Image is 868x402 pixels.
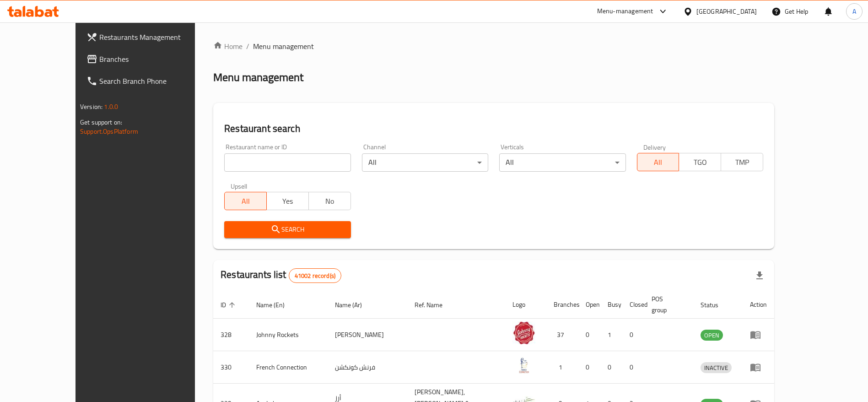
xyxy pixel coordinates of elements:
span: OPEN [701,330,723,341]
td: 0 [622,319,644,351]
a: Branches [79,48,221,70]
h2: Restaurants list [221,268,341,283]
button: Yes [266,192,309,210]
span: Branches [99,54,213,65]
th: Branches [546,291,578,319]
label: Upsell [231,183,248,189]
span: All [228,195,263,208]
span: TGO [683,156,717,169]
div: Menu [750,362,767,373]
button: TMP [721,153,763,171]
div: Menu [750,329,767,340]
button: All [224,192,267,210]
a: Home [213,41,243,52]
span: No [313,195,347,208]
div: All [362,153,488,172]
span: ID [221,299,238,310]
h2: Restaurant search [224,122,763,136]
span: POS group [652,293,682,315]
span: 41002 record(s) [289,272,341,280]
div: [GEOGRAPHIC_DATA] [696,6,757,16]
div: Export file [749,265,771,287]
a: Restaurants Management [79,26,221,48]
label: Delivery [643,144,666,150]
button: No [308,192,351,210]
input: Search for restaurant name or ID.. [224,153,350,172]
span: Yes [270,195,305,208]
th: Open [578,291,600,319]
td: 1 [546,351,578,384]
button: Search [224,221,350,238]
span: All [641,156,676,169]
td: 0 [600,351,622,384]
td: 0 [622,351,644,384]
td: [PERSON_NAME] [328,319,407,351]
span: Ref. Name [415,299,454,310]
td: فرنش كونكشن [328,351,407,384]
td: 328 [213,319,249,351]
div: All [499,153,625,172]
div: Menu-management [597,6,653,17]
a: Search Branch Phone [79,70,221,92]
img: French Connection [512,354,535,377]
th: Closed [622,291,644,319]
span: Menu management [253,41,314,52]
th: Logo [505,291,546,319]
button: TGO [679,153,721,171]
img: Johnny Rockets [512,321,535,344]
td: 37 [546,319,578,351]
span: 1.0.0 [104,101,118,113]
span: Name (En) [256,299,297,310]
span: Status [701,299,730,310]
nav: breadcrumb [213,41,774,52]
span: Name (Ar) [335,299,374,310]
td: 0 [578,319,600,351]
td: 330 [213,351,249,384]
td: French Connection [249,351,328,384]
a: Support.OpsPlatform [80,125,138,137]
span: TMP [725,156,760,169]
span: Search [232,224,343,235]
span: Restaurants Management [99,32,213,43]
h2: Menu management [213,70,303,85]
span: Search Branch Phone [99,76,213,87]
div: Total records count [289,268,341,283]
td: 0 [578,351,600,384]
td: Johnny Rockets [249,319,328,351]
th: Busy [600,291,622,319]
th: Action [743,291,774,319]
td: 1 [600,319,622,351]
button: All [637,153,679,171]
span: Get support on: [80,116,122,128]
li: / [246,41,249,52]
span: Version: [80,101,102,113]
span: A [852,6,856,16]
span: INACTIVE [701,363,732,373]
